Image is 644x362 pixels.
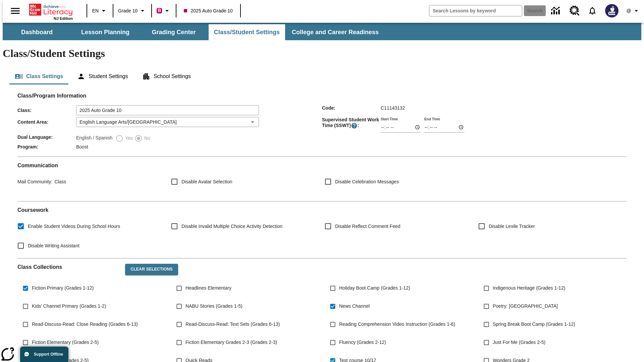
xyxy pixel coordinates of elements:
[286,24,384,40] button: College and Career Readiness
[17,134,76,140] span: Dual Language :
[601,2,623,19] button: Select a new avatar
[184,7,232,14] span: 2025 Auto Grade 10
[72,68,133,84] button: Student Settings
[123,135,133,142] span: Yes
[32,285,94,292] span: Fiction Primary (Grades 1-12)
[54,16,73,20] span: NJ Edition
[17,162,627,169] h2: Communication
[17,264,120,270] h2: Class Collections
[3,24,385,40] div: SubNavbar
[20,347,68,362] button: Support Offline
[209,24,285,40] button: Class/Student Settings
[339,321,455,328] span: Reading Comprehension Video Instruction (Grades 1-6)
[9,68,68,84] button: Class Settings
[17,207,627,213] h2: Course work
[158,6,161,15] span: B
[429,5,522,16] input: search field
[351,122,358,129] button: Supervised Student Work Time is the timeframe when students can take LevelSet and when lessons ar...
[3,24,70,40] button: Dashboard
[154,5,174,17] button: Boost Class color is violet red. Change class color
[32,303,106,310] span: Kids' Channel Primary (Grades 1-2)
[17,207,627,253] div: Coursework
[493,339,545,346] span: Just For Me (Grades 2-5)
[89,5,111,17] button: Language: EN, Select a language
[92,7,99,14] span: EN
[339,339,386,346] span: Fluency (Grades 2-12)
[605,4,619,17] img: Avatar
[17,93,627,99] h2: Class/Program Information
[381,105,405,111] span: C11143132
[137,68,196,84] button: School Settings
[185,339,277,346] span: Fiction Elementary Grades 2-3 (Grades 2-3)
[185,285,231,292] span: Headlines Elementary
[626,7,631,14] span: @
[140,24,207,40] button: Grading Center
[29,2,73,20] div: Home
[5,1,25,21] button: Open side menu
[424,116,440,121] label: End Time
[28,223,120,230] span: Enable Student Videos During School Hours
[17,179,52,184] span: Mail Community :
[34,352,63,357] span: Support Offline
[335,178,399,185] span: Disable Celebration Messages
[143,135,150,142] span: No
[322,117,381,129] span: Supervised Student Work Time (SSWT) :
[125,264,178,275] button: Clear Selections
[547,2,566,20] a: Data Center
[489,223,535,230] span: Disable Lexile Tracker
[381,116,398,121] label: Start Time
[17,119,76,125] span: Content Area :
[76,117,259,127] div: English Language Arts/[GEOGRAPHIC_DATA]
[493,321,575,328] span: Spring Break Boot Camp (Grades 1-12)
[623,5,644,17] button: Profile/Settings
[32,339,99,346] span: Fiction Elementary (Grades 2-5)
[72,24,139,40] button: Lesson Planning
[3,23,641,40] div: SubNavbar
[17,108,76,113] span: Class :
[32,321,138,328] span: Read-Discuss-Read: Close Reading (Grades 6-13)
[76,105,259,115] input: Class
[181,178,232,185] span: Disable Avatar Selection
[322,105,381,111] span: Code :
[118,7,138,14] span: Grade 10
[493,285,565,292] span: Indigenous Heritage (Grades 1-12)
[76,134,112,142] label: English / Spanish
[17,99,627,151] div: Class/Program Information
[29,3,73,16] a: Home
[76,144,88,149] span: Boost
[493,303,558,310] span: Poetry: [GEOGRAPHIC_DATA]
[181,223,282,230] span: Disable Invalid Multiple Choice Activity Detection
[3,47,641,60] h1: Class/Student Settings
[335,223,400,230] span: Disable Reflect Comment Feed
[52,179,66,184] span: Class
[185,303,243,310] span: NABU Stories (Grades 1-5)
[339,303,370,310] span: News Channel
[185,321,280,328] span: Read-Discuss-Read: Text Sets (Grades 6-13)
[17,162,627,196] div: Communication
[17,144,76,149] span: Program :
[28,242,79,249] span: Disable Writing Assistant
[566,2,584,20] a: Resource Center, Will open in new tab
[584,2,601,19] a: Notifications
[115,5,149,17] button: Grade: Grade 10, Select a grade
[9,68,635,84] div: Class/Student Settings
[339,285,410,292] span: Holiday Boot Camp (Grades 1-12)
